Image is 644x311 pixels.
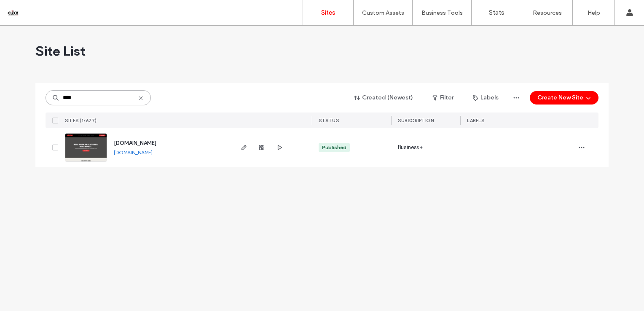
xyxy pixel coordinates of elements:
label: Stats [489,9,504,16]
span: Site List [35,43,86,59]
label: Sites [321,9,335,16]
button: Filter [424,91,462,105]
a: [DOMAIN_NAME] [114,140,156,146]
label: Resources [533,9,562,16]
button: Labels [465,91,506,105]
button: Create New Site [530,91,598,105]
span: STATUS [319,118,339,123]
label: Custom Assets [362,9,404,16]
span: SUBSCRIPTION [398,118,434,123]
span: LABELS [467,118,484,123]
label: Help [588,9,600,16]
button: Created (Newest) [347,91,421,105]
span: Help [19,6,36,13]
span: Business+ [398,143,423,152]
label: Business Tools [421,9,463,16]
div: Published [322,144,346,151]
a: [DOMAIN_NAME] [114,149,153,155]
span: SITES (1/677) [65,118,97,123]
